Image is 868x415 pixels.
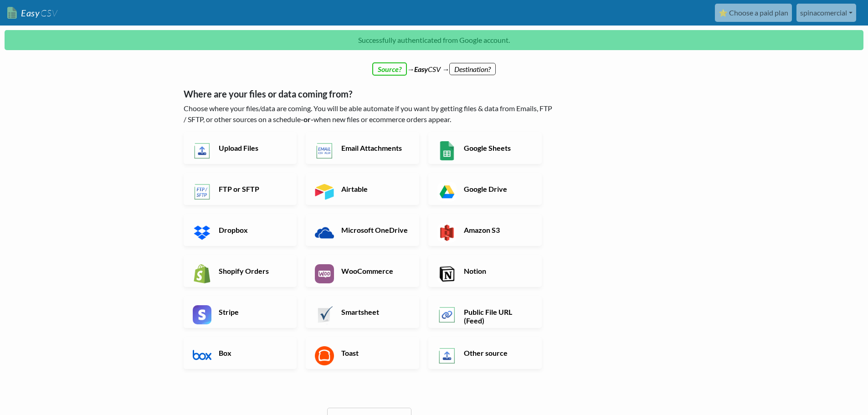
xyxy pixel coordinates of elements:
h6: Upload Files [216,143,288,152]
a: ⭐ Choose a paid plan [715,4,792,22]
a: Stripe [184,296,297,328]
h6: Shopify Orders [216,266,288,275]
img: Google Drive App & API [437,182,457,201]
h6: Stripe [216,307,288,316]
img: Public File URL App & API [437,305,457,324]
a: Google Sheets [428,132,542,164]
img: WooCommerce App & API [315,264,334,283]
h6: Public File URL (Feed) [462,307,533,325]
p: Choose where your files/data are coming. You will be able automate if you want by getting files &... [184,103,555,125]
a: Shopify Orders [184,255,297,287]
a: Google Drive [428,173,542,205]
img: Notion App & API [437,264,457,283]
a: spinacomercial [796,4,856,22]
div: → CSV → [175,55,694,75]
h6: Toast [339,348,411,357]
a: Upload Files [184,132,297,164]
p: Successfully authenticated from Google account. [5,30,863,50]
a: Box [184,337,297,369]
img: Dropbox App & API [193,223,212,242]
img: Email New CSV or XLSX File App & API [315,141,334,160]
a: Microsoft OneDrive [306,214,419,246]
a: Toast [306,337,419,369]
a: Notion [428,255,542,287]
a: WooCommerce [306,255,419,287]
a: Smartsheet [306,296,419,328]
h6: Other source [462,348,533,357]
a: Public File URL (Feed) [428,296,542,328]
img: Amazon S3 App & API [437,223,457,242]
h5: Where are your files or data coming from? [184,88,555,99]
img: Airtable App & API [315,182,334,201]
img: Stripe App & API [193,305,212,324]
h6: Smartsheet [339,307,411,316]
h6: Microsoft OneDrive [339,225,411,234]
a: EasyCSV [7,4,57,22]
b: -or- [301,115,313,123]
h6: Google Sheets [462,143,533,152]
a: Airtable [306,173,419,205]
h6: WooCommerce [339,266,411,275]
img: Google Sheets App & API [437,141,457,160]
img: Shopify App & API [193,264,212,283]
h6: FTP or SFTP [216,184,288,193]
a: Email Attachments [306,132,419,164]
h6: Google Drive [462,184,533,193]
img: Toast App & API [315,346,334,365]
a: FTP or SFTP [184,173,297,205]
img: Box App & API [193,346,212,365]
h6: Email Attachments [339,143,411,152]
h6: Box [216,348,288,357]
span: CSV [40,7,57,19]
h6: Dropbox [216,225,288,234]
a: Amazon S3 [428,214,542,246]
h6: Airtable [339,184,411,193]
a: Dropbox [184,214,297,246]
a: Other source [428,337,542,369]
img: Microsoft OneDrive App & API [315,223,334,242]
h6: Notion [462,266,533,275]
h6: Amazon S3 [462,225,533,234]
img: Other Source App & API [437,346,457,365]
img: Upload Files App & API [193,141,212,160]
img: Smartsheet App & API [315,305,334,324]
img: FTP or SFTP App & API [193,182,212,201]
